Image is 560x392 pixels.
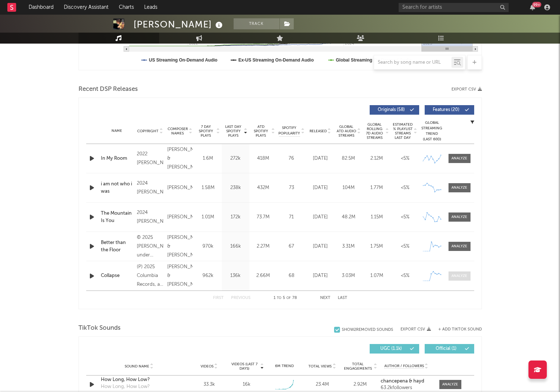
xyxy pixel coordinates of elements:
[365,184,389,192] div: 1.77M
[429,347,463,351] span: Official ( 1 )
[451,87,482,92] button: Export CSV
[133,18,224,30] div: [PERSON_NAME]
[101,383,150,391] div: How Long, How Low?
[78,324,121,333] span: TikTok Sounds
[286,296,291,300] span: of
[365,122,385,140] span: Global Rolling 7D Audio Streams
[101,376,177,384] a: How Long, How Low?
[305,381,339,388] div: 23.4M
[196,125,216,138] span: 7 Day Spotify Plays
[196,184,220,192] div: 1.58M
[374,108,408,112] span: Originals ( 58 )
[308,184,333,192] div: [DATE]
[438,328,482,332] button: + Add TikTok Sound
[342,328,393,332] div: Show 2 Removed Sounds
[381,379,424,384] strong: chancepena & hayd
[365,214,389,221] div: 1.15M
[167,213,193,222] div: [PERSON_NAME]
[393,243,417,250] div: <5%
[101,210,133,224] div: The Mountain Is You
[224,272,248,280] div: 136k
[429,108,463,112] span: Features ( 20 )
[400,327,431,332] button: Export CSV
[251,155,275,162] div: 418M
[393,272,417,280] div: <5%
[167,263,193,289] div: [PERSON_NAME] & [PERSON_NAME]
[336,155,361,162] div: 82.5M
[384,364,424,369] span: Author / Followers
[365,272,389,280] div: 1.07M
[137,129,158,133] span: Copyright
[137,150,164,167] div: 2022 [PERSON_NAME]
[336,125,356,138] span: Global ATD Audio Streams
[167,127,188,136] span: Composer Names
[431,328,482,332] button: + Add TikTok Sound
[279,214,304,221] div: 71
[137,233,164,260] div: © 2025 [PERSON_NAME] under exclusive license to Atlantic Recording Corporation
[137,179,164,197] div: 2024 [PERSON_NAME]
[230,362,259,371] span: Videos (last 7 days)
[308,214,333,221] div: [DATE]
[308,364,332,369] span: Total Views
[393,184,417,192] div: <5%
[399,3,509,12] input: Search for artists
[192,381,226,388] div: 33.3k
[338,296,347,300] button: Last
[425,344,474,354] button: Official(1)
[381,379,432,384] a: chancepena & hayd
[251,272,275,280] div: 2.66M
[251,184,275,192] div: 432M
[320,296,330,300] button: Next
[224,214,248,221] div: 172k
[336,214,361,221] div: 48.2M
[231,296,250,300] button: Previous
[310,129,327,133] span: Released
[196,272,220,280] div: 962k
[279,155,304,162] div: 76
[251,125,271,138] span: ATD Spotify Plays
[101,272,133,280] a: Collapse
[267,363,301,369] div: 6M Trend
[277,296,281,300] span: to
[343,362,373,371] span: Total Engagements
[370,344,419,354] button: UGC(1.1k)
[308,243,333,250] div: [DATE]
[196,214,220,221] div: 1.01M
[101,128,133,134] div: Name
[167,145,193,172] div: [PERSON_NAME] & [PERSON_NAME]
[101,181,133,195] div: i am not who i was
[196,243,220,250] div: 970k
[343,381,377,388] div: 2.92M
[101,239,133,254] div: Better than the Floor
[224,125,243,138] span: Last Day Spotify Plays
[532,2,541,7] div: 99 +
[265,294,305,303] div: 1 5 78
[278,125,300,136] span: Spotify Popularity
[137,208,164,226] div: 2024 [PERSON_NAME]
[393,214,417,221] div: <5%
[365,155,389,162] div: 2.12M
[213,296,224,300] button: First
[201,364,213,369] span: Videos
[167,233,193,260] div: [PERSON_NAME] & [PERSON_NAME]
[279,184,304,192] div: 73
[167,184,193,192] div: [PERSON_NAME]
[530,4,535,10] button: 99+
[370,105,419,115] button: Originals(58)
[374,347,408,351] span: UGC ( 1.1k )
[224,243,248,250] div: 166k
[279,243,304,250] div: 67
[279,272,304,280] div: 68
[336,272,361,280] div: 3.03M
[101,155,133,162] a: In My Room
[421,120,443,142] div: Global Streaming Trend (Last 60D)
[365,243,389,250] div: 1.75M
[224,155,248,162] div: 272k
[308,272,333,280] div: [DATE]
[78,85,138,94] span: Recent DSP Releases
[137,263,164,289] div: (P) 2025 Columbia Records, a Division of Sony Music Entertainment, under exclusive license from F...
[425,105,474,115] button: Features(20)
